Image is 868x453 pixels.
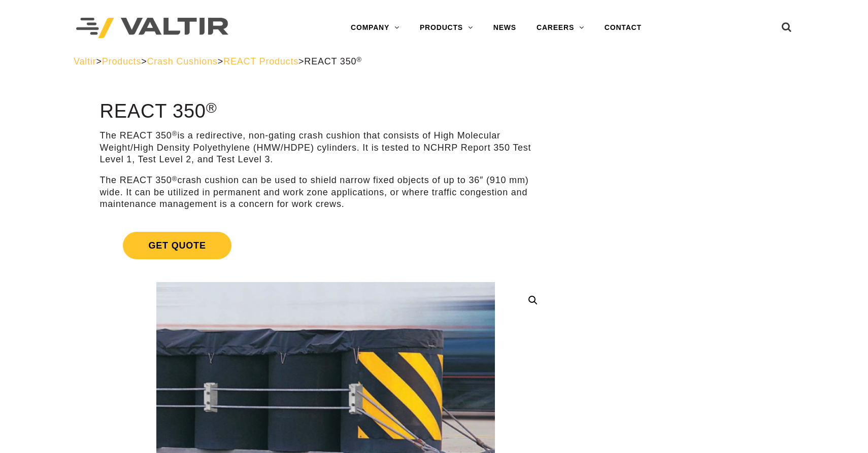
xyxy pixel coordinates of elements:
[483,18,526,38] a: NEWS
[99,220,551,271] a: Get Quote
[172,175,178,183] sup: ®
[102,56,141,66] a: Products
[172,130,178,137] sup: ®
[74,56,96,66] a: Valtir
[524,291,542,309] a: 🔍
[76,18,228,39] img: Valtir
[99,101,551,122] h1: REACT 350
[74,56,794,67] div: > > > >
[526,18,594,38] a: CAREERS
[304,56,362,66] span: REACT 350
[123,232,231,259] span: Get Quote
[147,56,218,66] a: Crash Cushions
[99,130,551,165] p: The REACT 350 is a redirective, non-gating crash cushion that consists of High Molecular Weight/H...
[223,56,298,66] a: REACT Products
[410,18,483,38] a: PRODUCTS
[206,99,217,116] sup: ®
[356,56,362,63] sup: ®
[99,175,551,210] p: The REACT 350 crash cushion can be used to shield narrow fixed objects of up to 36″ (910 mm) wide...
[594,18,652,38] a: CONTACT
[341,18,410,38] a: COMPANY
